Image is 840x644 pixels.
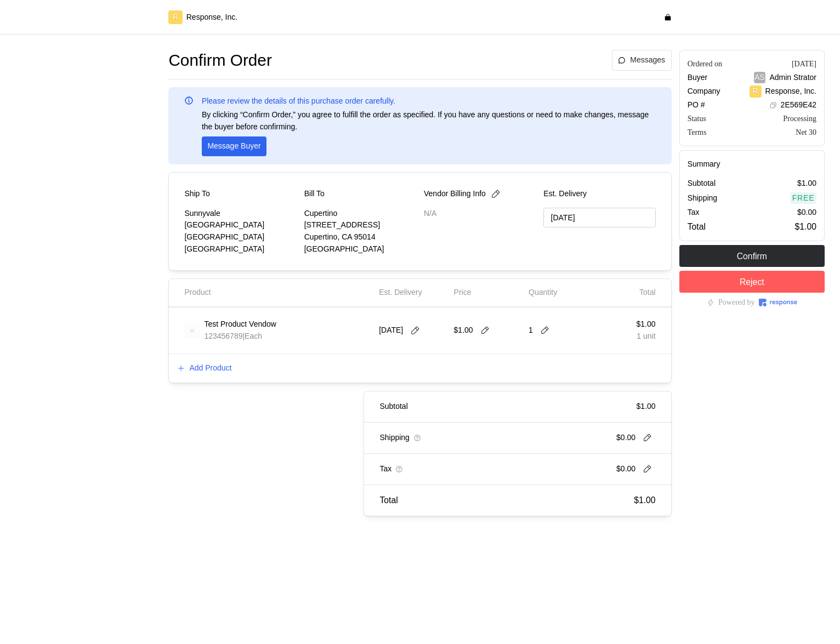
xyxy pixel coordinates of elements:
span: 123456789 [204,332,242,340]
p: $1.00 [637,401,656,413]
p: Product [184,287,211,299]
div: Net 30 [796,127,816,138]
p: 1 [529,324,533,337]
p: Powered by [718,297,755,309]
p: [GEOGRAPHIC_DATA] [184,243,296,255]
button: Messages [612,50,672,71]
p: R [173,12,178,24]
p: [GEOGRAPHIC_DATA] [304,243,416,255]
div: Terms [688,127,707,138]
p: $1.00 [634,493,655,507]
p: Tax [379,463,391,475]
p: Response, Inc. [186,12,237,24]
p: Test Product Vendow [204,318,276,330]
h5: Summary [688,158,816,170]
p: Subtotal [688,178,716,190]
p: Est. Delivery [379,287,422,299]
p: Total [639,287,656,299]
p: Message Buyer [207,140,260,152]
p: Cupertino [304,208,416,220]
p: Est. Delivery [543,188,655,200]
p: [GEOGRAPHIC_DATA] [184,219,296,231]
div: Ordered on [688,58,722,70]
img: svg%3e [184,323,200,339]
p: N/A [424,208,536,220]
p: R [753,86,758,98]
button: Confirm [679,245,825,267]
p: PO # [688,99,705,111]
p: Buyer [688,72,708,84]
p: Shipping [379,432,410,444]
p: Confirm [737,249,767,263]
p: Sunnyvale [184,208,296,220]
p: Quantity [529,287,557,299]
p: Admin Strator [769,72,816,84]
p: Price [454,287,472,299]
p: Tax [688,207,700,219]
input: MM/DD/YYYY [543,208,655,228]
p: Response, Inc. [765,86,816,98]
p: Reject [740,275,764,289]
p: Please review the details of this purchase order carefully. [202,95,395,107]
p: $0.00 [797,207,816,219]
p: Total [379,493,398,507]
p: Bill To [304,188,325,200]
p: By clicking “Confirm Order,” you agree to fulfill the order as specified. If you have any questio... [202,109,656,133]
p: $1.00 [795,220,816,233]
p: [GEOGRAPHIC_DATA] [184,231,296,243]
p: Ship To [184,188,209,200]
p: $1.00 [454,324,473,337]
p: Free [792,192,815,204]
p: [DATE] [379,324,403,337]
span: | Each [242,332,262,340]
p: Vendor Billing Info [424,188,486,200]
p: 2E569E42 [781,99,816,111]
h1: Confirm Order [168,50,271,71]
p: Messages [630,54,665,66]
p: AS [754,72,765,84]
div: Processing [783,113,816,124]
p: $0.00 [616,432,635,444]
p: 1 unit [637,330,656,343]
div: Status [688,113,706,124]
p: [STREET_ADDRESS] [304,219,416,231]
button: Add Product [177,362,232,375]
p: $1.00 [637,318,656,330]
img: Response Logo [759,299,797,306]
p: Shipping [688,192,718,204]
p: Cupertino, CA 95014 [304,231,416,243]
p: Total [688,220,706,233]
p: Company [688,86,720,98]
p: $1.00 [797,178,816,190]
div: [DATE] [792,58,816,70]
button: Message Buyer [202,136,266,156]
p: Add Product [189,362,231,374]
p: Subtotal [379,401,407,413]
button: Reject [679,271,825,293]
p: $0.00 [616,463,635,475]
